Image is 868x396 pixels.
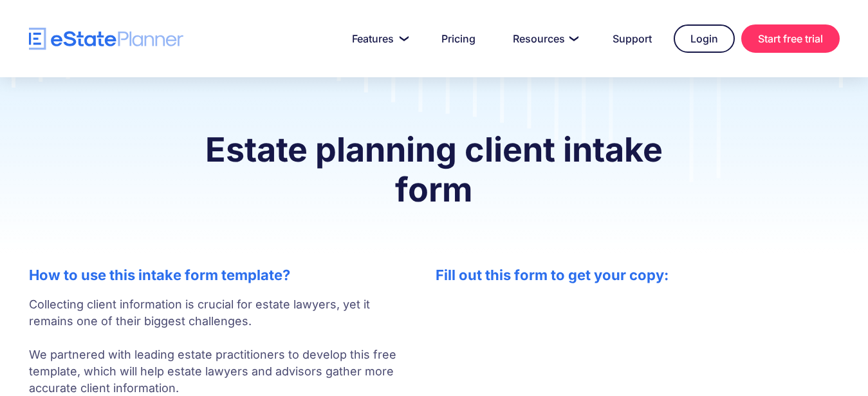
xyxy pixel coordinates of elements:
[205,129,663,210] strong: Estate planning client intake form
[436,267,840,283] h2: Fill out this form to get your copy:
[741,24,840,53] a: Start free trial
[29,267,410,283] h2: How to use this intake form template?
[436,296,840,393] iframe: Form 0
[674,24,735,53] a: Login
[497,26,591,52] a: Resources
[426,26,491,52] a: Pricing
[29,28,183,50] a: home
[597,26,667,52] a: Support
[337,26,420,52] a: Features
